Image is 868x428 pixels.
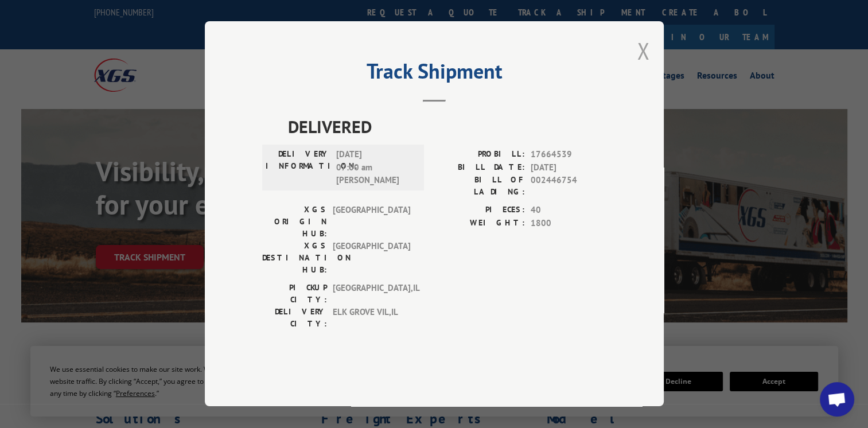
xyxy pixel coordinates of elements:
label: PICKUP CITY: [262,282,327,306]
button: Close modal [637,36,649,66]
span: 1800 [531,217,606,230]
span: DELIVERED [288,114,606,139]
div: Open chat [820,382,854,417]
label: WEIGHT: [434,217,525,230]
span: 002446754 [531,174,606,198]
label: DELIVERY CITY: [262,306,327,330]
label: PROBILL: [434,148,525,161]
label: BILL DATE: [434,161,525,174]
label: XGS DESTINATION HUB: [262,240,327,276]
label: DELIVERY INFORMATION: [266,148,330,187]
span: [DATE] 07:00 am [PERSON_NAME] [336,148,414,187]
span: 17664539 [531,148,606,161]
h2: Track Shipment [262,63,606,85]
label: BILL OF LADING: [434,174,525,198]
label: PIECES: [434,204,525,217]
span: [GEOGRAPHIC_DATA] , IL [333,282,410,306]
span: ELK GROVE VIL , IL [333,306,410,330]
label: XGS ORIGIN HUB: [262,204,327,240]
span: [GEOGRAPHIC_DATA] [333,240,410,276]
span: [GEOGRAPHIC_DATA] [333,204,410,240]
span: 40 [531,204,606,217]
span: [DATE] [531,161,606,174]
